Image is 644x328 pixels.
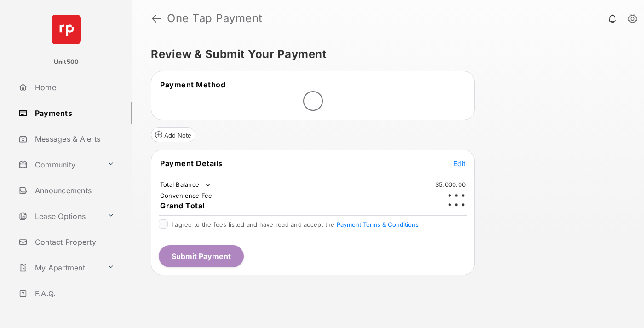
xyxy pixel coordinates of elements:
[151,127,195,142] button: Add Note
[15,257,103,279] a: My Apartment
[167,13,263,24] strong: One Tap Payment
[337,221,419,228] button: I agree to the fees listed and have read and accept the
[15,102,132,124] a: Payments
[159,245,244,267] button: Submit Payment
[15,282,132,305] a: F.A.Q.
[160,191,213,200] td: Convenience Fee
[15,179,132,201] a: Announcements
[435,180,466,189] td: $5,000.00
[15,76,132,98] a: Home
[160,180,213,190] td: Total Balance
[15,128,132,150] a: Messages & Alerts
[160,159,223,168] span: Payment Details
[151,49,618,60] h5: Review & Submit Your Payment
[160,80,225,89] span: Payment Method
[52,15,81,44] img: svg+xml;base64,PHN2ZyB4bWxucz0iaHR0cDovL3d3dy53My5vcmcvMjAwMC9zdmciIHdpZHRoPSI2NCIgaGVpZ2h0PSI2NC...
[454,159,466,168] button: Edit
[172,221,419,228] span: I agree to the fees listed and have read and accept the
[15,205,103,227] a: Lease Options
[15,154,103,176] a: Community
[160,201,205,210] span: Grand Total
[454,160,466,167] span: Edit
[15,231,132,253] a: Contact Property
[54,58,79,67] p: Unit500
